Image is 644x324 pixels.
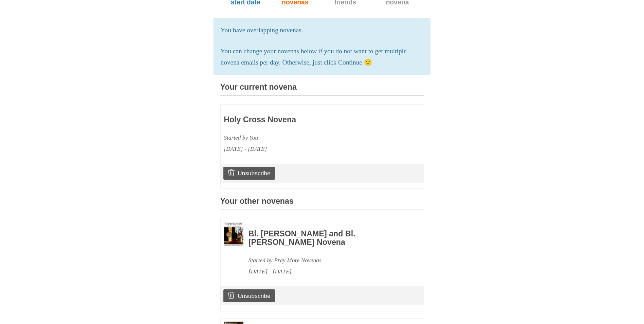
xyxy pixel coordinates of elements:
[220,197,424,210] h3: Your other novenas
[223,289,275,302] a: Unsubscribe
[249,230,405,247] h3: Bl. [PERSON_NAME] and Bl. [PERSON_NAME] Novena
[224,143,381,155] div: [DATE] - [DATE]
[220,83,424,96] h3: Your current novena
[249,255,405,266] div: Started by Pray More Novenas
[249,266,405,277] div: [DATE] - [DATE]
[224,115,381,124] h3: Holy Cross Novena
[221,25,424,36] p: You have overlapping novenas.
[224,222,243,247] img: Novena image
[224,132,381,143] div: Started by You
[221,46,424,68] p: You can change your novenas below if you do not want to get multiple novena emails per day. Other...
[223,167,275,180] a: Unsubscribe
